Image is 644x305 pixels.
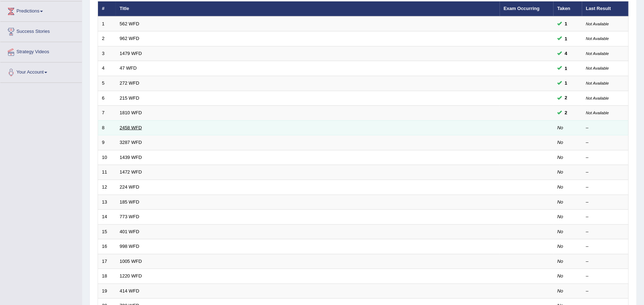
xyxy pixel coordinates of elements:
[557,214,564,219] em: No
[120,51,142,56] a: 1479 WFD
[98,16,116,31] td: 1
[98,31,116,46] td: 2
[98,239,116,254] td: 16
[98,165,116,180] td: 11
[0,62,82,80] a: Your Account
[98,61,116,76] td: 4
[120,140,142,145] a: 3287 WFD
[120,169,142,175] a: 1472 WFD
[586,139,625,146] div: –
[586,258,625,265] div: –
[120,110,142,115] a: 1810 WFD
[120,273,142,279] a: 1220 WFD
[557,199,564,205] em: No
[98,91,116,106] td: 6
[557,169,564,175] em: No
[586,288,625,295] div: –
[120,21,139,26] a: 562 WFD
[557,288,564,294] em: No
[98,254,116,269] td: 17
[98,120,116,135] td: 8
[586,229,625,235] div: –
[586,66,609,70] small: Not Available
[120,36,139,41] a: 962 WFD
[120,184,139,190] a: 224 WFD
[562,20,570,27] span: You cannot take this question anymore
[562,109,570,117] span: You cannot take this question anymore
[120,199,139,205] a: 185 WFD
[120,155,142,160] a: 1439 WFD
[98,269,116,284] td: 18
[586,199,625,206] div: –
[586,125,625,131] div: –
[98,210,116,225] td: 14
[586,111,609,115] small: Not Available
[586,273,625,280] div: –
[586,51,609,56] small: Not Available
[554,1,582,16] th: Taken
[562,35,570,42] span: You cannot take this question anymore
[557,229,564,234] em: No
[557,125,564,130] em: No
[98,1,116,16] th: #
[98,76,116,91] td: 5
[98,135,116,150] td: 9
[586,36,609,41] small: Not Available
[98,284,116,299] td: 19
[586,243,625,250] div: –
[586,184,625,191] div: –
[120,229,139,234] a: 401 WFD
[0,22,82,40] a: Success Stories
[98,224,116,239] td: 15
[120,288,139,294] a: 414 WFD
[120,65,137,71] a: 47 WFD
[582,1,629,16] th: Last Result
[562,94,570,102] span: You cannot take this question anymore
[504,6,540,11] a: Exam Occurring
[562,50,570,57] span: You cannot take this question anymore
[562,79,570,87] span: You cannot take this question anymore
[557,155,564,160] em: No
[557,273,564,279] em: No
[0,42,82,60] a: Strategy Videos
[120,95,139,101] a: 215 WFD
[98,150,116,165] td: 10
[98,46,116,61] td: 3
[562,65,570,72] span: You cannot take this question anymore
[120,244,139,249] a: 998 WFD
[120,214,139,219] a: 773 WFD
[116,1,500,16] th: Title
[557,184,564,190] em: No
[586,81,609,85] small: Not Available
[98,180,116,195] td: 12
[557,140,564,145] em: No
[120,259,142,264] a: 1005 WFD
[557,244,564,249] em: No
[0,1,82,19] a: Predictions
[120,80,139,86] a: 272 WFD
[120,125,142,130] a: 2458 WFD
[98,106,116,121] td: 7
[586,96,609,100] small: Not Available
[586,22,609,26] small: Not Available
[586,214,625,220] div: –
[98,195,116,210] td: 13
[557,259,564,264] em: No
[586,169,625,176] div: –
[586,154,625,161] div: –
